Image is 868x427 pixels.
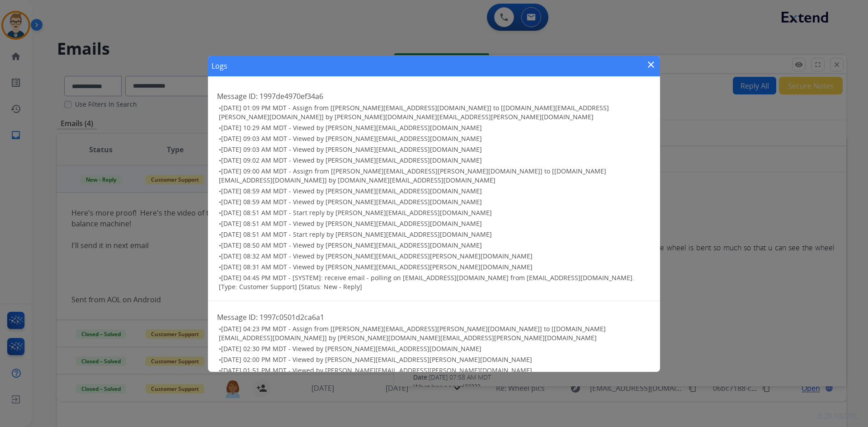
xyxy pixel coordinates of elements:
[221,355,532,364] span: [DATE] 02:00 PM MDT - Viewed by [PERSON_NAME][EMAIL_ADDRESS][PERSON_NAME][DOMAIN_NAME]
[219,273,651,291] h3: •
[217,312,258,322] span: Message ID:
[219,366,651,375] h3: •
[221,197,482,206] span: [DATE] 08:59 AM MDT - Viewed by [PERSON_NAME][EMAIL_ADDRESS][DOMAIN_NAME]
[219,324,606,342] span: [DATE] 04:23 PM MDT - Assign from [[PERSON_NAME][EMAIL_ADDRESS][PERSON_NAME][DOMAIN_NAME]] to [[D...
[219,187,651,196] h3: •
[221,344,481,353] span: [DATE] 02:30 PM MDT - Viewed by [PERSON_NAME][EMAIL_ADDRESS][DOMAIN_NAME]
[259,312,324,322] span: 1997c0501d2ca6a1
[221,263,533,271] span: [DATE] 08:31 AM MDT - Viewed by [PERSON_NAME][EMAIL_ADDRESS][PERSON_NAME][DOMAIN_NAME]
[221,156,482,164] span: [DATE] 09:02 AM MDT - Viewed by [PERSON_NAME][EMAIL_ADDRESS][DOMAIN_NAME]
[219,156,651,165] h3: •
[219,134,651,143] h3: •
[219,167,651,185] h3: •
[221,187,482,195] span: [DATE] 08:59 AM MDT - Viewed by [PERSON_NAME][EMAIL_ADDRESS][DOMAIN_NAME]
[219,123,651,132] h3: •
[221,366,532,375] span: [DATE] 01:51 PM MDT - Viewed by [PERSON_NAME][EMAIL_ADDRESS][PERSON_NAME][DOMAIN_NAME]
[219,167,606,184] span: [DATE] 09:00 AM MDT - Assign from [[PERSON_NAME][EMAIL_ADDRESS][PERSON_NAME][DOMAIN_NAME]] to [[D...
[219,197,651,206] h3: •
[259,91,323,101] span: 1997de4970ef34a6
[219,263,651,272] h3: •
[221,145,482,154] span: [DATE] 09:03 AM MDT - Viewed by [PERSON_NAME][EMAIL_ADDRESS][DOMAIN_NAME]
[219,344,651,353] h3: •
[221,208,492,217] span: [DATE] 08:51 AM MDT - Start reply by [PERSON_NAME][EMAIL_ADDRESS][DOMAIN_NAME]
[221,134,482,143] span: [DATE] 09:03 AM MDT - Viewed by [PERSON_NAME][EMAIL_ADDRESS][DOMAIN_NAME]
[646,59,656,70] mat-icon: close
[219,273,634,291] span: [DATE] 04:45 PM MDT - [SYSTEM]: receive email - polling on [EMAIL_ADDRESS][DOMAIN_NAME] from [EMA...
[219,103,609,121] span: [DATE] 01:09 PM MDT - Assign from [[PERSON_NAME][EMAIL_ADDRESS][DOMAIN_NAME]] to [[DOMAIN_NAME][E...
[219,230,651,239] h3: •
[818,411,859,422] p: 0.20.1027RC
[219,324,651,343] h3: •
[219,219,651,228] h3: •
[219,103,651,122] h3: •
[219,241,651,250] h3: •
[217,91,258,101] span: Message ID:
[219,208,651,217] h3: •
[221,123,482,132] span: [DATE] 10:29 AM MDT - Viewed by [PERSON_NAME][EMAIL_ADDRESS][DOMAIN_NAME]
[221,241,482,249] span: [DATE] 08:50 AM MDT - Viewed by [PERSON_NAME][EMAIL_ADDRESS][DOMAIN_NAME]
[219,252,651,261] h3: •
[219,355,651,364] h3: •
[221,219,482,228] span: [DATE] 08:51 AM MDT - Viewed by [PERSON_NAME][EMAIL_ADDRESS][DOMAIN_NAME]
[221,230,492,239] span: [DATE] 08:51 AM MDT - Start reply by [PERSON_NAME][EMAIL_ADDRESS][DOMAIN_NAME]
[219,145,651,154] h3: •
[221,252,533,260] span: [DATE] 08:32 AM MDT - Viewed by [PERSON_NAME][EMAIL_ADDRESS][PERSON_NAME][DOMAIN_NAME]
[212,61,227,71] h1: Logs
